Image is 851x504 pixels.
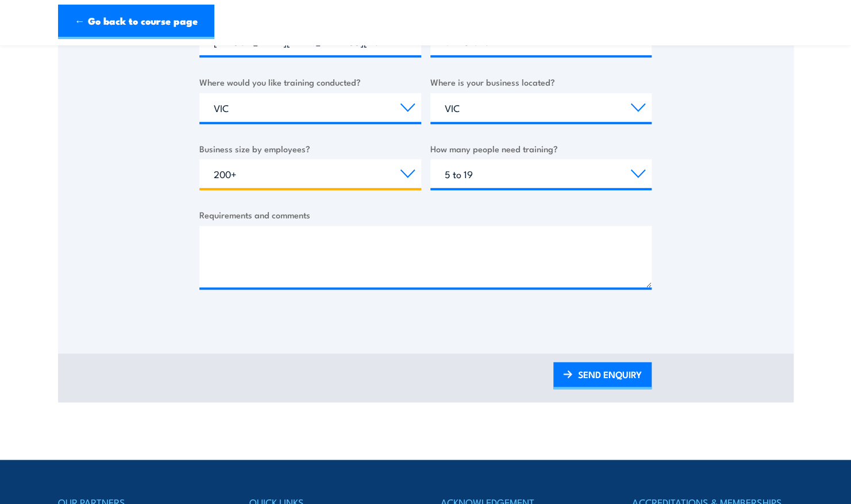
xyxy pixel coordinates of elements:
label: Business size by employees? [199,142,421,155]
label: Where is your business located? [430,75,652,89]
label: Requirements and comments [199,208,652,221]
a: SEND ENQUIRY [553,362,652,389]
label: How many people need training? [430,142,652,155]
label: Where would you like training conducted? [199,75,421,89]
a: ← Go back to course page [58,5,214,39]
